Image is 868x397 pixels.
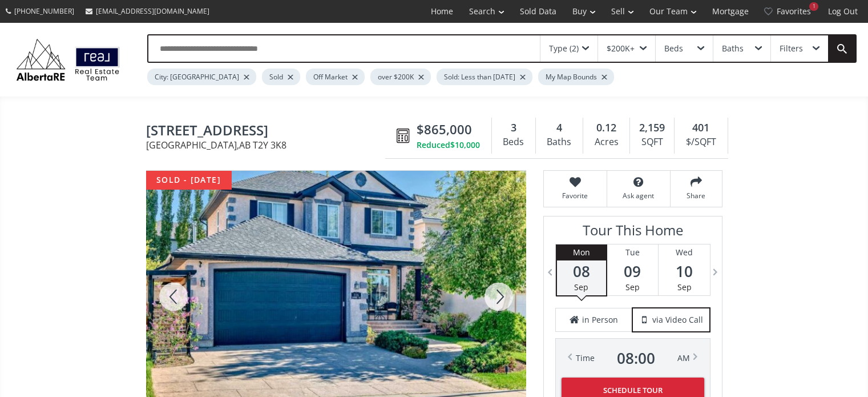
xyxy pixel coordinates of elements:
img: Logo [11,36,124,83]
div: Reduced [417,139,480,151]
span: Share [676,191,716,200]
span: [GEOGRAPHIC_DATA] , AB T2Y 3K8 [146,141,391,150]
h3: Tour This Home [555,222,710,244]
div: Acres [589,134,624,151]
div: 401 [680,121,721,135]
span: Ask agent [613,191,664,200]
div: Mon [557,244,606,260]
span: 09 [607,263,658,279]
div: Off Market [306,69,365,85]
div: Beds [664,45,683,53]
div: Filters [780,45,803,53]
span: Sep [574,282,588,292]
span: Favorite [550,191,601,200]
div: Wed [659,244,710,260]
span: [EMAIL_ADDRESS][DOMAIN_NAME] [96,6,209,16]
span: 08 : 00 [617,350,655,366]
span: 2,159 [639,121,665,135]
div: $200K+ [607,45,635,53]
span: in Person [582,314,618,326]
div: SQFT [636,134,668,151]
div: City: [GEOGRAPHIC_DATA] [147,69,256,85]
div: Type (2) [549,45,579,53]
div: Tue [607,244,658,260]
div: 4 [542,121,577,135]
span: [PHONE_NUMBER] [14,6,74,16]
span: 10 [659,263,710,279]
div: Baths [542,134,577,151]
div: Sold [262,69,300,85]
div: $/SQFT [680,134,721,151]
div: Time AM [576,350,690,366]
span: 116 Evergreen Way SW [146,123,391,141]
div: 3 [498,121,530,135]
div: over $200K [370,69,431,85]
span: via Video Call [652,314,703,326]
span: Sep [677,282,692,292]
div: Sold: Less than [DATE] [437,69,532,85]
span: $865,000 [417,121,472,138]
span: $10,000 [450,139,480,151]
a: [EMAIL_ADDRESS][DOMAIN_NAME] [80,1,215,22]
span: 08 [557,263,606,279]
div: Beds [498,134,530,151]
div: sold - [DATE] [146,171,232,190]
div: My Map Bounds [538,69,614,85]
span: Sep [625,282,640,292]
div: 0.12 [589,121,624,135]
div: 1 [809,2,818,11]
div: Baths [722,45,744,53]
